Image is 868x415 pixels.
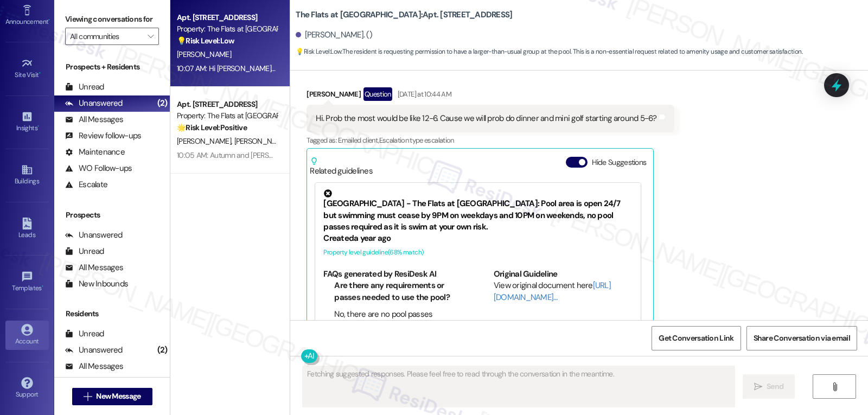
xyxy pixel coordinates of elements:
[296,9,512,21] b: The Flats at [GEOGRAPHIC_DATA]: Apt. [STREET_ADDRESS]
[155,95,170,112] div: (2)
[296,46,802,58] span: : The resident is requesting permission to have a larger-than-usual group at the pool. This is a ...
[379,136,454,145] span: Escalation type escalation
[65,344,123,356] div: Unanswered
[65,114,123,125] div: All Messages
[84,392,92,401] i: 
[303,366,735,407] textarea: Fetching suggested responses. Please feel free to read through the conversation in the meantime.
[234,136,289,146] span: [PERSON_NAME]
[65,130,141,142] div: Review follow-ups
[65,262,123,273] div: All Messages
[65,246,104,257] div: Unread
[177,110,277,122] div: Property: The Flats at [GEOGRAPHIC_DATA]
[148,32,154,41] i: 
[5,161,49,190] a: Buildings
[310,157,373,177] div: Related guidelines
[494,280,611,302] a: [URL][DOMAIN_NAME]…
[96,391,141,402] span: New Message
[592,157,647,168] label: Hide Suggestions
[48,16,50,24] span: •
[767,381,783,392] span: Send
[659,333,733,344] span: Get Conversation Link
[323,233,633,244] div: Created a year ago
[334,309,463,343] li: No, there are no pool passes required as the pool is swim at your own risk like usual.
[754,382,762,391] i: 
[316,113,656,124] div: Hi. Prob the most would be like 12-6. Cause we will prob do dinner and mini golf starting around ...
[177,136,234,146] span: [PERSON_NAME]
[177,12,277,23] div: Apt. [STREET_ADDRESS]
[334,280,463,303] li: Are there any requirements or passes needed to use the pool?
[177,123,247,132] strong: 🌟 Risk Level: Positive
[177,49,231,59] span: [PERSON_NAME]
[743,374,795,399] button: Send
[338,136,379,145] span: Emailed client ,
[65,11,159,28] label: Viewing conversations for
[307,132,674,148] div: Tagged as:
[155,342,170,359] div: (2)
[42,283,43,290] span: •
[65,98,123,109] div: Unanswered
[494,269,558,279] b: Original Guideline
[5,214,49,244] a: Leads
[307,87,674,105] div: [PERSON_NAME]
[754,333,850,344] span: Share Conversation via email
[65,361,123,372] div: All Messages
[5,321,49,350] a: Account
[5,374,49,403] a: Support
[5,107,49,137] a: Insights •
[65,179,107,190] div: Escalate
[395,88,451,100] div: [DATE] at 10:44 AM
[65,81,104,93] div: Unread
[323,269,436,279] b: FAQs generated by ResiDesk AI
[54,308,170,320] div: Residents
[39,69,41,77] span: •
[65,163,132,174] div: WO Follow-ups
[177,36,234,46] strong: 💡 Risk Level: Low
[177,63,680,73] div: 10:07 AM: Hi [PERSON_NAME]! Thanks for clarifying. 12 to 6 it is. I’ll pass this along to the tea...
[323,247,633,258] div: Property level guideline ( 68 % match)
[177,99,277,110] div: Apt. [STREET_ADDRESS]
[72,388,152,405] button: New Message
[54,61,170,73] div: Prospects + Residents
[296,29,372,41] div: [PERSON_NAME]. ()
[177,23,277,35] div: Property: The Flats at [GEOGRAPHIC_DATA]
[70,28,142,45] input: All communities
[746,326,857,350] button: Share Conversation via email
[37,123,39,130] span: •
[65,278,128,290] div: New Inbounds
[652,326,741,350] button: Get Conversation Link
[177,150,788,160] div: 10:05 AM: Autumn and [PERSON_NAME], we’d be so grateful if you could share your great experience ...
[494,280,633,303] div: View original document here
[831,382,839,391] i: 
[5,54,49,84] a: Site Visit •
[363,87,392,101] div: Question
[296,47,341,56] strong: 💡 Risk Level: Low
[65,328,104,340] div: Unread
[54,209,170,221] div: Prospects
[5,267,49,297] a: Templates •
[65,229,123,241] div: Unanswered
[323,189,633,233] div: [GEOGRAPHIC_DATA] - The Flats at [GEOGRAPHIC_DATA]: Pool area is open 24/7 but swimming must ceas...
[65,146,125,158] div: Maintenance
